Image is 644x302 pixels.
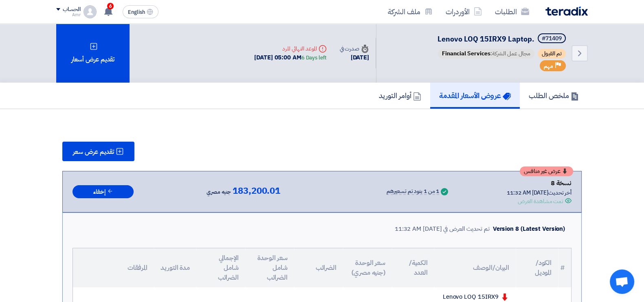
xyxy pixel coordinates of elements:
[434,248,516,287] th: البيان/الوصف
[73,149,114,155] span: تقديم عرض سعر
[529,91,579,100] h5: ملخص الطلب
[542,36,562,42] div: #71409
[196,248,245,287] th: الإجمالي شامل الضرائب
[254,53,326,62] div: [DATE] 05:00 AM
[254,44,326,53] div: الموعد النهائي للرد
[507,178,571,188] div: نسخة 8
[370,83,430,109] a: أوامر التوريد
[545,7,588,16] img: Teradix logo
[73,185,134,199] button: إخفاء
[395,224,490,234] div: تم تحديث العرض في [DATE] 11:32 AM
[294,248,343,287] th: الضرائب
[207,187,231,197] span: جنيه مصري
[392,248,434,287] th: الكمية/العدد
[343,248,392,287] th: سعر الوحدة (جنيه مصري)
[84,5,97,18] img: profile_test.png
[544,62,553,70] span: مهم
[73,248,154,287] th: المرفقات
[56,24,130,83] div: تقديم عرض أسعار
[442,49,490,58] span: Financial Services
[387,188,439,195] div: 1 من 1 بنود تم تسعيرهم
[62,142,134,161] button: تقديم عرض سعر
[123,5,158,18] button: English
[524,169,560,174] span: عرض غير منافس
[493,224,565,234] div: Version 8 (Latest Version)
[436,33,567,45] h5: Lenovo LOQ 15IRX9 Laptop.
[340,44,369,53] div: صدرت في
[107,3,114,9] span: 6
[538,49,566,59] span: تم القبول
[516,248,558,287] th: الكود/الموديل
[301,54,327,62] div: 6 Days left
[439,2,488,21] a: الأوردرات
[430,83,520,109] a: عروض الأسعار المقدمة
[439,91,511,100] h5: عروض الأسعار المقدمة
[438,49,534,59] span: مجال عمل الشركة:
[340,53,369,62] div: [DATE]
[610,269,634,294] div: Open chat
[56,13,80,17] div: Amr
[520,83,588,109] a: ملخص الطلب
[128,9,145,15] span: English
[379,91,421,100] h5: أوامر التوريد
[63,6,80,13] div: الحساب
[488,2,536,21] a: الطلبات
[245,248,294,287] th: سعر الوحدة شامل الضرائب
[518,197,563,206] div: تمت مشاهدة العرض
[381,2,439,21] a: ملف الشركة
[154,248,196,287] th: مدة التوريد
[507,188,571,197] div: أخر تحديث [DATE] 11:32 AM
[437,33,534,44] span: Lenovo LOQ 15IRX9 Laptop.
[233,186,280,196] span: 183,200.01
[558,248,571,287] th: #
